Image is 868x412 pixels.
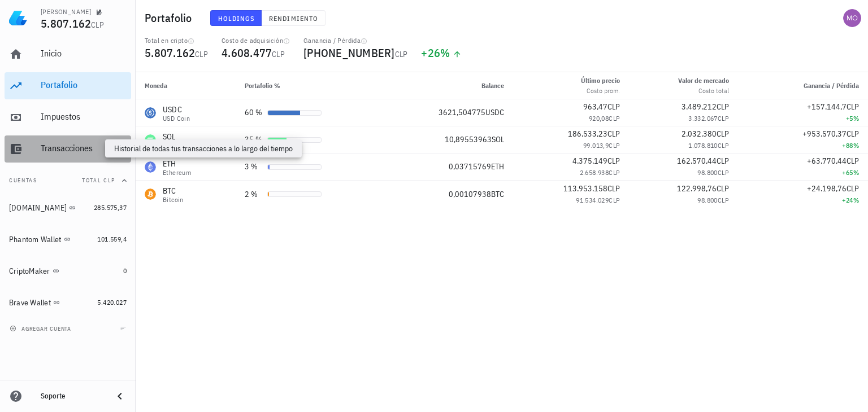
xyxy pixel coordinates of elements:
span: Holdings [218,14,255,23]
span: 920,08 [589,114,609,122]
span: agregar cuenta [12,325,71,332]
a: Brave Wallet 5.420.027 [5,289,131,316]
span: % [440,45,450,60]
span: CLP [717,129,729,139]
span: CLP [272,49,285,59]
h1: Portafolio [145,9,197,27]
span: CLP [609,141,620,150]
span: CLP [847,183,859,194]
span: 3.489.212 [682,102,717,112]
img: LedgiFi [9,9,27,27]
span: CLP [718,141,729,150]
a: Phantom Wallet 101.559,4 [5,226,131,253]
span: 98.800 [697,168,717,177]
span: USDC [485,107,504,117]
span: CLP [718,168,729,177]
span: CLP [717,156,729,166]
div: SOL [163,131,183,142]
span: SOL [492,134,504,144]
div: 60 % [245,107,263,119]
div: BTC [163,185,184,196]
span: CLP [607,129,620,139]
span: CLP [395,49,408,59]
th: Portafolio %: Sin ordenar. Pulse para ordenar de forma ascendente. [236,72,383,99]
span: % [853,114,859,122]
span: CLP [717,183,729,194]
div: +88 [747,140,859,151]
div: [DOMAIN_NAME] [9,203,67,213]
button: Rendimiento [262,10,325,26]
span: Total CLP [82,177,115,184]
span: CLP [847,129,859,139]
a: Transacciones [5,135,131,163]
span: 4.375.149 [572,156,607,166]
div: Solana [163,142,183,149]
span: CLP [609,114,620,122]
span: 5.420.027 [97,298,127,306]
span: 5.807.162 [41,16,91,31]
div: 2 % [245,189,263,200]
div: Bitcoin [163,196,184,203]
span: Moneda [145,81,167,90]
span: Portafolio % [245,81,280,90]
span: CLP [717,102,729,112]
span: 186.533,23 [568,129,607,139]
div: Total en cripto [145,36,208,45]
div: +65 [747,167,859,178]
span: % [853,168,859,177]
span: 963,47 [583,102,607,112]
span: ETH [491,161,504,172]
span: 1.078.810 [688,141,718,150]
div: Transacciones [41,143,127,154]
span: 101.559,4 [97,235,127,243]
a: [DOMAIN_NAME] 285.575,37 [5,194,131,221]
div: Último precio [581,76,620,86]
div: Portafolio [41,80,127,90]
span: CLP [91,20,104,30]
div: Impuestos [41,111,127,122]
span: 162.570,44 [677,156,717,166]
div: CriptoMaker [9,266,50,276]
div: Costo de adquisición [222,36,290,45]
span: 3.332.067 [688,114,718,122]
div: Inicio [41,48,127,59]
span: CLP [607,156,620,166]
span: CLP [609,196,620,204]
div: Ethereum [163,169,191,176]
span: Ganancia / Pérdida [804,81,859,90]
a: CriptoMaker 0 [5,257,131,284]
span: CLP [607,183,620,194]
span: 0,00107938 [449,189,491,199]
div: BTC-icon [145,189,156,200]
div: +26 [421,47,461,59]
th: Balance: Sin ordenar. Pulse para ordenar de forma ascendente. [383,72,513,99]
span: 91.534.029 [576,196,609,204]
div: +5 [747,113,859,124]
div: 3 % [245,161,263,173]
th: Moneda [136,72,236,99]
div: USD Coin [163,115,190,122]
span: CLP [609,168,620,177]
button: agregar cuenta [7,323,76,334]
span: +953.570,37 [802,129,847,139]
div: ETH [163,158,191,169]
div: Brave Wallet [9,298,51,308]
span: CLP [847,102,859,112]
span: 122.998,76 [677,183,717,194]
a: Inicio [5,41,131,68]
span: 0 [123,266,127,275]
span: Balance [481,81,504,90]
span: +24.198,76 [807,183,847,194]
span: % [853,196,859,204]
span: 3621,504775 [439,107,485,117]
div: Ganancia / Pérdida [303,36,407,45]
span: CLP [195,49,208,59]
span: 113.953.158 [563,183,607,194]
div: Valor de mercado [678,76,729,86]
span: CLP [847,156,859,166]
span: 5.807.162 [145,45,195,60]
span: [PHONE_NUMBER] [303,45,395,60]
div: +24 [747,195,859,206]
button: Holdings [210,10,262,26]
th: Ganancia / Pérdida: Sin ordenar. Pulse para ordenar de forma ascendente. [738,72,868,99]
